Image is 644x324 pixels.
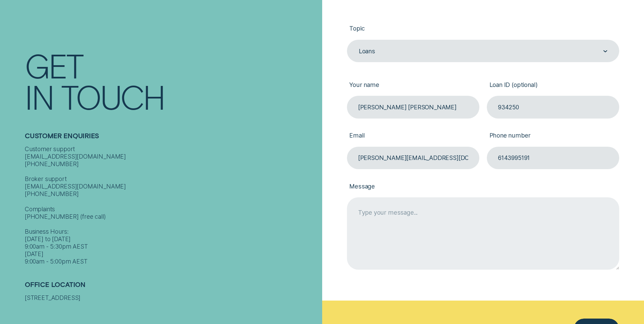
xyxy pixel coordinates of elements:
[347,177,619,197] label: Message
[61,81,164,112] div: Touch
[25,294,318,302] div: [STREET_ADDRESS]
[487,75,619,96] label: Loan ID (optional)
[347,19,619,40] label: Topic
[487,126,619,147] label: Phone number
[25,50,318,112] h1: Get In Touch
[25,281,318,294] h2: Office Location
[359,48,375,55] div: Loans
[25,50,83,81] div: Get
[25,81,53,112] div: In
[347,126,479,147] label: Email
[25,145,318,266] div: Customer support [EMAIL_ADDRESS][DOMAIN_NAME] [PHONE_NUMBER] Broker support [EMAIL_ADDRESS][DOMAI...
[347,75,479,96] label: Your name
[25,132,318,145] h2: Customer Enquiries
